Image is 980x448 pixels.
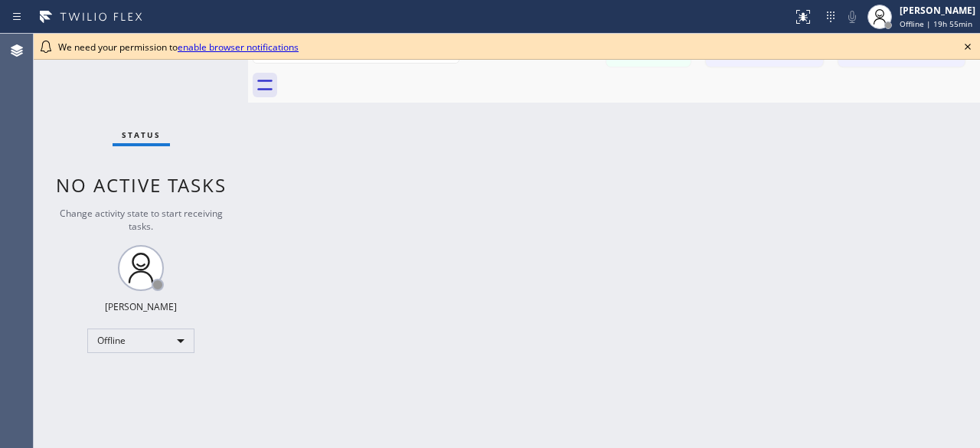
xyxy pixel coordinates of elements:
[105,300,177,313] div: [PERSON_NAME]
[841,6,863,28] button: Mute
[178,41,299,54] a: enable browser notifications
[900,18,972,29] span: Offline | 19h 55min
[122,129,161,140] span: Status
[900,4,975,17] div: [PERSON_NAME]
[60,207,223,233] span: Change activity state to start receiving tasks.
[56,172,227,198] span: No active tasks
[87,329,194,353] div: Offline
[58,41,299,54] span: We need your permission to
